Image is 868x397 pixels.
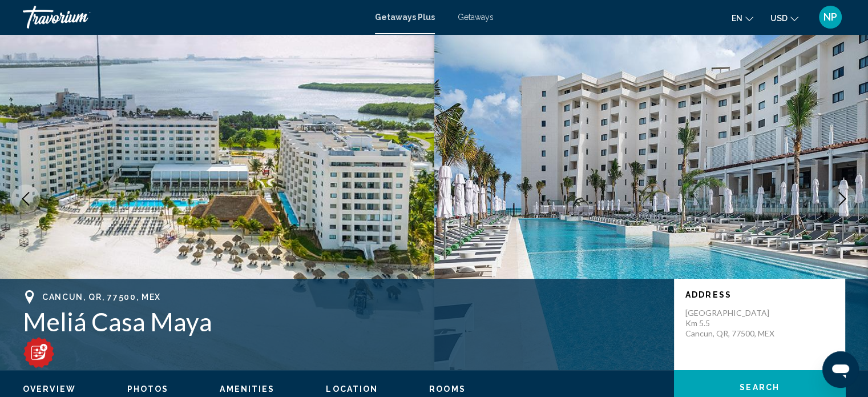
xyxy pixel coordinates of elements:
p: [GEOGRAPHIC_DATA] Km 5.5 Cancun, QR, 77500, MEX [685,308,777,339]
span: Cancun, QR, 77500, MEX [42,292,161,302]
span: Location [326,384,378,394]
span: Rooms [429,384,466,394]
button: Previous image [11,185,40,213]
button: Photos [127,384,169,394]
span: USD [770,14,788,23]
span: en [732,14,742,23]
button: Next image [828,185,857,213]
p: Address [685,290,834,299]
span: Search [740,383,780,392]
span: Photos [127,384,169,394]
span: NP [823,11,837,23]
a: Travorium [23,6,364,29]
a: Getaways [458,13,494,22]
img: weeks_M.png [23,336,55,368]
button: Overview [23,384,76,394]
button: Change language [732,10,753,26]
button: User Menu [815,5,845,29]
button: Amenities [220,384,274,394]
iframe: Button to launch messaging window [822,351,859,388]
h1: Meliá Casa Maya [23,307,663,336]
button: Location [326,384,378,394]
span: Overview [23,384,76,394]
span: Amenities [220,384,274,394]
a: Getaways Plus [375,13,435,22]
button: Rooms [429,384,466,394]
button: Change currency [770,10,798,26]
